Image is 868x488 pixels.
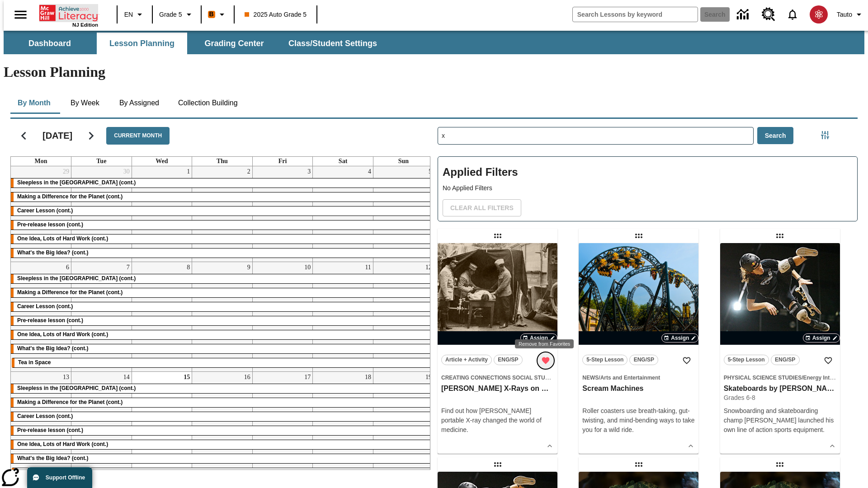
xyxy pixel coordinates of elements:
[424,372,434,383] a: October 19, 2025
[5,33,95,54] button: Dashboard
[61,166,71,177] a: September 29, 2025
[629,355,658,365] button: ENG/SP
[71,262,132,371] td: October 7, 2025
[11,454,434,463] div: What's the Big Idea? (cont.)
[204,6,231,23] button: Boost Class color is orange. Change class color
[11,178,434,188] div: Sleepless in the Animal Kingdom (cont.)
[724,355,769,365] button: 5-Step Lesson
[124,10,133,19] span: EN
[17,413,73,419] span: Career Lesson (cont.)
[122,372,132,383] a: October 14, 2025
[438,156,858,221] div: Applied Filters
[71,166,132,262] td: September 30, 2025
[366,166,373,177] a: October 4, 2025
[39,3,98,28] div: Home
[17,441,108,447] span: One Idea, Lots of Hard Work (cont.)
[189,33,279,54] button: Grading Center
[816,126,834,144] button: Filters Side menu
[62,92,108,114] button: By Week
[579,243,698,454] div: lesson details
[11,262,71,371] td: October 6, 2025
[17,385,136,391] span: Sleepless in the Animal Kingdom (cont.)
[684,439,698,453] button: Show Details
[582,406,695,435] div: Roller coasters use breath-taking, gut-twisting, and mind-bending ways to take you for a wild ride.
[17,193,123,200] span: Making a Difference for the Planet (cont.)
[12,468,434,477] div: Cars of the Future? (cont.)
[42,130,72,141] h2: [DATE]
[10,92,58,114] button: By Month
[724,375,802,381] span: Physical Science Studies
[441,373,554,382] span: Topic: Creating Connections Social Studies/World History III
[97,33,187,54] button: Lesson Planning
[363,262,373,273] a: October 11, 2025
[245,262,252,273] a: October 9, 2025
[582,355,627,365] button: 5-Step Lesson
[441,406,554,435] div: Find out how [PERSON_NAME] portable X-ray changed the world of medicine.
[288,38,377,49] span: Class/Student Settings
[61,372,71,383] a: October 13, 2025
[106,127,170,145] button: Current Month
[582,384,695,394] h3: Scream Machines
[491,229,505,243] div: Draggable lesson: Marie Curie's X-Rays on Wheels
[731,2,756,27] a: Data Center
[11,384,434,393] div: Sleepless in the Animal Kingdom (cont.)
[11,440,434,449] div: One Idea, Lots of Hard Work (cont.)
[80,124,103,147] button: Next
[17,179,136,186] span: Sleepless in the Animal Kingdom (cont.)
[192,262,253,371] td: October 9, 2025
[634,355,654,365] span: ENG/SP
[679,352,695,369] button: Add to Favorites
[4,31,864,54] div: SubNavbar
[252,262,313,371] td: October 10, 2025
[445,355,488,365] span: Article + Activity
[185,262,192,273] a: October 8, 2025
[11,274,434,283] div: Sleepless in the Animal Kingdom (cont.)
[7,1,34,28] button: Open side menu
[72,22,98,28] span: NJ Edition
[215,157,230,166] a: Thursday
[803,375,854,381] span: Energy Interactions
[17,345,89,352] span: What's the Big Idea? (cont.)
[833,6,868,23] button: Profile/Settings
[438,127,753,144] input: Search Lessons By Keyword
[11,330,434,339] div: One Idea, Lots of Hard Work (cont.)
[573,7,698,22] input: search field
[498,355,518,365] span: ENG/SP
[810,5,828,23] img: avatar image
[281,33,384,54] button: Class/Student Settings
[11,192,434,202] div: Making a Difference for the Planet (cont.)
[756,2,781,27] a: Resource Center, Will open in new tab
[17,331,108,338] span: One Idea, Lots of Hard Work (cont.)
[4,64,864,80] h1: Lesson Planning
[245,166,252,177] a: October 2, 2025
[112,92,166,114] button: By Assigned
[209,9,214,20] span: B
[812,334,830,342] span: Assign
[337,157,349,166] a: Saturday
[661,333,698,343] button: Assign Choose Dates
[773,457,787,472] div: Draggable lesson: Old Machine, New Answers
[826,439,839,453] button: Show Details
[18,359,51,366] span: Tea in Space
[363,372,373,383] a: October 18, 2025
[27,467,92,488] button: Support Offline
[313,262,373,371] td: October 11, 2025
[804,3,833,26] button: Select a new avatar
[132,166,192,262] td: October 1, 2025
[837,10,852,19] span: Tauto
[443,161,853,183] h2: Applied Filters
[11,426,434,435] div: Pre-release lesson (cont.)
[11,344,434,353] div: What's the Big Idea? (cont.)
[515,339,574,348] div: Remove from Favorites
[94,157,108,166] a: Tuesday
[582,373,695,382] span: Topic: News/Arts and Entertainment
[11,166,71,262] td: September 29, 2025
[781,3,804,26] a: Notifications
[427,166,434,177] a: October 5, 2025
[11,316,434,325] div: Pre-release lesson (cont.)
[204,38,264,49] span: Grading Center
[803,333,840,343] button: Assign Choose Dates
[242,372,252,383] a: October 16, 2025
[17,249,89,256] span: What's the Big Idea? (cont.)
[17,235,108,242] span: One Idea, Lots of Hard Work (cont.)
